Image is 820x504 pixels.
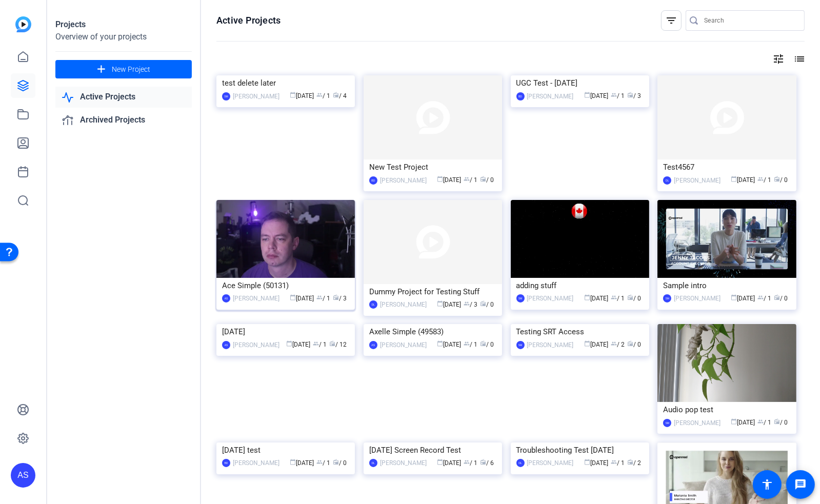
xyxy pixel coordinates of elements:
[663,294,671,303] div: SM
[333,295,347,302] span: / 3
[527,293,574,304] div: [PERSON_NAME]
[584,92,590,98] span: calendar_today
[95,63,108,76] mat-icon: add
[480,459,494,467] span: / 6
[480,459,486,465] span: radio
[731,295,755,302] span: [DATE]
[663,176,671,185] div: DL
[516,278,644,293] div: adding stuff
[369,324,496,339] div: Axelle Simple (49583)
[527,458,574,468] div: [PERSON_NAME]
[369,284,496,299] div: Dummy Project for Testing Stuff
[369,459,377,467] div: DL
[437,176,461,184] span: [DATE]
[369,300,377,309] div: DL
[704,14,796,27] input: Search
[380,340,427,350] div: [PERSON_NAME]
[313,340,319,347] span: group
[380,175,427,186] div: [PERSON_NAME]
[627,341,641,348] span: / 0
[333,459,347,467] span: / 0
[627,459,633,465] span: radio
[627,92,633,98] span: radio
[758,295,772,302] span: / 1
[369,159,496,175] div: New Test Project
[233,458,279,468] div: [PERSON_NAME]
[663,278,790,293] div: Sample intro
[774,418,781,425] span: radio
[584,294,590,300] span: calendar_today
[333,459,339,465] span: radio
[731,176,755,184] span: [DATE]
[516,92,525,100] div: BD
[316,294,323,300] span: group
[774,176,788,184] span: / 0
[222,278,349,293] div: Ace Simple (50131)
[369,341,377,349] div: AS
[55,31,192,43] div: Overview of your projects
[222,459,230,467] div: BD
[333,92,347,99] span: / 4
[464,301,477,308] span: / 3
[665,14,677,27] mat-icon: filter_list
[758,419,772,426] span: / 1
[584,459,590,465] span: calendar_today
[516,459,525,467] div: DL
[112,64,150,75] span: New Project
[627,92,641,99] span: / 3
[437,176,443,182] span: calendar_today
[316,459,323,465] span: group
[774,295,788,302] span: / 0
[774,294,781,300] span: radio
[233,293,279,304] div: [PERSON_NAME]
[627,295,641,302] span: / 0
[611,92,617,98] span: group
[611,459,617,465] span: group
[464,341,477,348] span: / 1
[480,341,494,348] span: / 0
[222,92,230,100] div: SM
[437,340,443,347] span: calendar_today
[464,459,470,465] span: group
[380,299,427,310] div: [PERSON_NAME]
[527,91,574,102] div: [PERSON_NAME]
[674,175,721,186] div: [PERSON_NAME]
[216,14,281,27] h1: Active Projects
[437,459,461,467] span: [DATE]
[611,294,617,300] span: group
[437,341,461,348] span: [DATE]
[611,459,625,467] span: / 1
[55,18,192,31] div: Projects
[233,340,279,350] div: [PERSON_NAME]
[316,459,330,467] span: / 1
[437,300,443,307] span: calendar_today
[55,60,192,78] button: New Project
[480,301,494,308] span: / 0
[731,294,737,300] span: calendar_today
[516,442,644,458] div: Troubleshooting Test [DATE]
[584,295,608,302] span: [DATE]
[222,294,230,303] div: AS
[480,340,486,347] span: radio
[464,459,477,467] span: / 1
[611,340,617,347] span: group
[663,402,790,417] div: Audio pop test
[584,92,608,99] span: [DATE]
[286,341,310,348] span: [DATE]
[774,176,781,182] span: radio
[464,340,470,347] span: group
[584,459,608,467] span: [DATE]
[233,91,279,102] div: [PERSON_NAME]
[627,459,641,467] span: / 2
[627,340,633,347] span: radio
[333,294,339,300] span: radio
[516,294,525,303] div: SM
[380,458,427,468] div: [PERSON_NAME]
[222,75,349,91] div: test delete later
[329,340,335,347] span: radio
[222,442,349,458] div: [DATE] test
[611,92,625,99] span: / 1
[480,300,486,307] span: radio
[316,92,323,98] span: group
[758,176,764,182] span: group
